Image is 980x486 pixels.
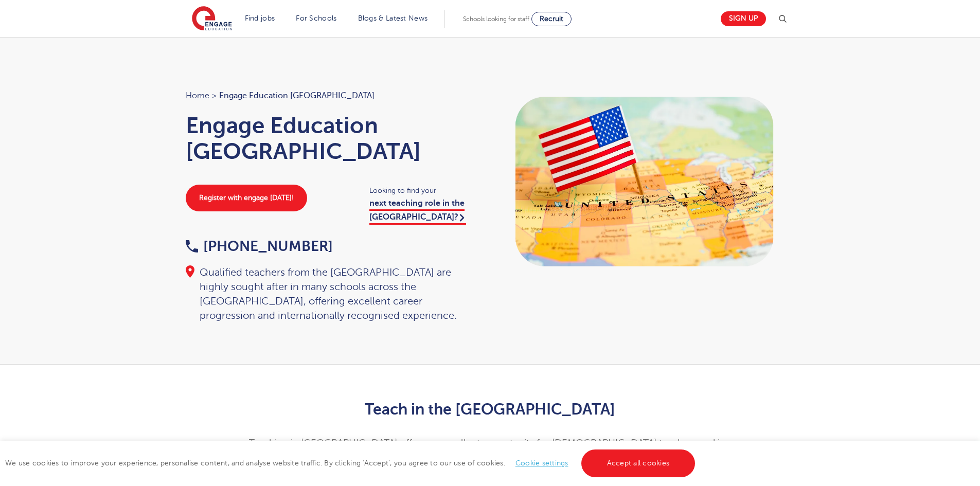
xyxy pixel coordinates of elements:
[186,91,209,100] a: Home
[186,238,333,254] a: [PHONE_NUMBER]
[186,113,480,164] h1: Engage Education [GEOGRAPHIC_DATA]
[238,401,742,418] h2: Teach in the [GEOGRAPHIC_DATA]
[186,185,307,211] a: Register with engage [DATE]!
[540,15,563,23] span: Recruit
[358,14,428,22] a: Blogs & Latest News
[192,6,232,32] img: Engage Education
[212,91,217,100] span: >
[186,265,480,323] div: Qualified teachers from the [GEOGRAPHIC_DATA] are highly sought after in many schools across the ...
[219,89,375,102] span: Engage Education [GEOGRAPHIC_DATA]
[515,459,568,467] a: Cookie settings
[5,459,698,467] span: We use cookies to improve your experience, personalise content, and analyse website traffic. By c...
[369,185,480,196] span: Looking to find your
[296,14,336,22] a: For Schools
[581,449,696,477] a: Accept all cookies
[369,199,466,224] a: next teaching role in the [GEOGRAPHIC_DATA]?
[245,14,275,22] a: Find jobs
[531,12,572,26] a: Recruit
[721,11,766,26] a: Sign up
[186,89,480,102] nav: breadcrumb
[463,15,529,23] span: Schools looking for staff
